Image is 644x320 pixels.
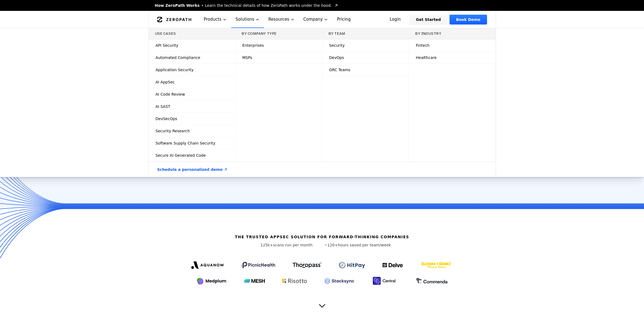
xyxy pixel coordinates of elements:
[156,153,206,158] span: Secure AI Generated Code
[151,162,235,177] a: Schedule a personalized demo
[156,43,178,48] span: API Security
[149,52,235,64] a: Automated Compliance
[242,43,264,48] span: Enterprises
[322,39,409,51] a: Security
[416,55,436,60] span: Healthcare
[329,55,344,60] span: DevOps
[149,125,235,137] a: Security Research
[156,55,200,60] span: Automated Compliance
[293,262,322,268] img: Thoropass
[149,113,235,125] a: DevSecOps
[205,3,332,8] span: Learn the technical details of how ZeroPath works under the hood.
[149,101,235,112] a: AI SAST
[260,243,273,247] span: 125k+
[299,11,333,28] button: Company
[450,15,487,24] a: Book Demo
[149,149,235,161] a: Secure AI Generated Code
[329,43,345,48] span: Security
[264,11,299,28] button: Resources
[156,92,185,97] span: AI Code Review
[324,242,391,248] p: hours saved per team/week
[244,279,265,283] img: Mesh
[149,137,235,149] a: Software Supply Chain Security
[149,76,235,88] a: AI AppSec
[155,32,229,36] h3: Use Cases
[324,243,338,247] span: ~120+
[199,11,231,28] button: Products
[235,234,409,240] h6: The Trusted AppSec solution for forward-thinking companies
[242,55,252,60] span: MSPs
[156,79,175,85] span: AI AppSec
[235,52,322,64] a: MSPs
[383,15,407,24] a: Login
[149,88,235,100] a: AI Code Review
[409,52,496,64] a: Healthcare
[235,39,322,51] a: Enterprises
[253,242,320,248] p: scans run per month
[416,43,429,48] span: Fintech
[421,259,453,272] img: GYG
[324,278,354,284] img: Stacksync
[242,32,315,36] h3: By Company Type
[409,15,447,24] a: Get Started
[149,39,235,51] a: API Security
[155,3,338,8] a: How ZeroPath WorksLearn the technical details of how ZeroPath works under the hood.
[329,67,350,73] span: GRC Teams
[329,32,402,36] h3: By Team
[156,116,177,121] span: DevSecOps
[415,32,489,36] h3: By Industry
[196,277,227,285] img: Medplum
[322,52,409,64] a: DevOps
[148,11,496,28] nav: Global
[156,104,170,109] span: AI SAST
[317,298,328,309] button: Scroll to next section
[156,128,190,134] span: Security Research
[155,3,200,8] span: How ZeroPath Works
[149,64,235,76] a: Application Security
[156,140,215,146] span: Software Supply Chain Security
[372,276,399,286] img: Central
[156,67,194,73] span: Application Security
[409,39,496,51] a: Fintech
[231,11,264,28] button: Solutions
[332,11,355,28] a: Pricing
[322,64,409,76] a: GRC Teams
